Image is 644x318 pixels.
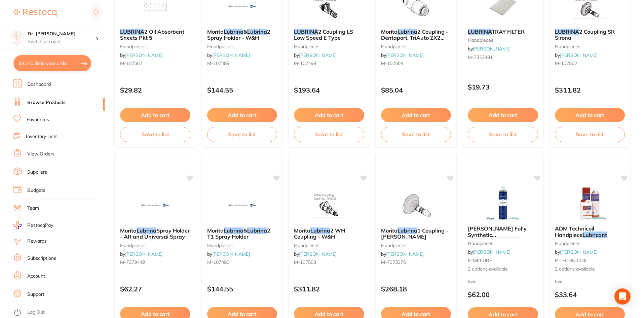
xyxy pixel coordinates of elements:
em: Lubrina [247,227,267,234]
a: Account [27,273,45,280]
span: [PERSON_NAME] Fully Synthetic Handpiece [468,225,527,244]
a: [PERSON_NAME] [473,249,510,255]
span: 2 Spray Holder - W&H [207,28,270,41]
span: by [207,251,250,257]
span: & [243,28,247,35]
a: [PERSON_NAME] [386,52,424,58]
span: by [468,249,510,255]
span: by [555,52,598,58]
span: by [468,46,510,52]
a: [PERSON_NAME] [125,251,163,257]
button: Save to list [468,127,538,142]
em: LUBRINA [120,28,144,35]
span: 2 T1 Spray Holder [207,227,270,240]
button: Add to cart [207,108,277,122]
span: by [555,249,598,255]
img: Dr. Kim Carr [10,31,24,44]
span: M-107489 [207,60,229,66]
p: $193.64 [294,86,364,94]
a: Favourites [27,116,49,123]
img: MK-dent Fully Synthetic Handpiece Lubricant [481,186,525,220]
span: M-7373449 [120,259,145,265]
span: M-7373481 [468,54,493,60]
p: $144.55 [207,86,277,94]
small: handpieces [468,241,538,246]
b: LUBRINA 2 Oil Absorbent Sheets Pkt 5 [120,29,190,41]
em: Lubrina [224,28,243,35]
button: Save to list [381,127,451,142]
button: Add to cart [381,108,451,122]
span: 2 Coupling LS Low Speed E Type [294,28,353,41]
b: Morita Lubrina 1 Coupling - Sirona Fitting [381,227,451,240]
span: 2 Coupling SR Sirona [555,28,615,41]
small: handpieces [294,44,364,49]
span: 2 Coupling - Dentaport, TriAuto ZX2 and TriAuto Mini [381,28,448,47]
span: ADM Technicoil Handpiece [555,225,594,238]
span: Morita [381,28,397,35]
b: LUBRINA 2 Coupling LS Low Speed E Type [294,29,364,41]
span: from [468,279,477,284]
em: LUBRINA [468,28,492,35]
p: $19.73 [468,83,538,91]
a: RestocqPay [13,221,53,229]
img: Morita Lubrina & Lubrina 2 T1 Spray Holder [220,188,264,222]
span: from [555,279,564,284]
span: by [381,251,424,257]
a: Suppliers [27,169,47,176]
p: Switch account [28,38,96,45]
button: Add to cart [120,108,190,122]
small: handpieces [381,44,451,49]
span: by [294,52,337,58]
span: Morita [120,227,137,234]
img: Morita Lubrina Spray Holder - AR and Universal Spray [133,188,177,222]
p: $144.55 [207,285,277,293]
p: $62.27 [120,285,190,293]
small: handpieces [294,243,364,248]
em: Lubrina [397,227,417,234]
em: Lubricant [582,232,607,238]
a: [PERSON_NAME] [560,249,598,255]
a: Support [27,291,44,298]
small: handpieces [207,243,277,248]
a: Rewards [27,238,47,245]
span: M-7373376 [381,259,406,265]
span: by [207,52,250,58]
b: LUBRINA 2 Coupling SR Sirona [555,29,625,41]
em: Lubrina [137,227,156,234]
em: Lubrina [247,28,267,35]
a: Restocq Logo [13,5,56,21]
span: M-107502 [555,60,577,66]
span: by [120,52,163,58]
a: Budgets [27,187,45,194]
small: handpieces [381,243,451,248]
p: $311.82 [555,86,625,94]
small: handpieces [207,44,277,49]
a: [PERSON_NAME] [125,52,163,58]
p: $62.00 [468,291,538,298]
em: LUBRINA [294,28,318,35]
b: LUBRINA TRAY FILTER [468,29,538,35]
a: Browse Products [27,99,66,106]
button: Log Out [13,307,103,318]
small: handpieces [120,243,190,248]
span: 2 options available [555,266,625,273]
em: Lubrina [224,227,243,234]
span: TRAY FILTER [492,28,525,35]
p: $33.64 [555,291,625,298]
b: Morita Lubrina Spray Holder - AR and Universal Spray [120,227,190,240]
span: by [294,251,337,257]
span: Morita [207,227,224,234]
small: handpieces [120,44,190,49]
span: 1 Coupling - [PERSON_NAME] [381,227,448,240]
img: ADM Technicoil Handpiece Lubricant [568,186,612,220]
a: Inventory Lists [26,133,58,140]
a: Dashboard [27,81,51,88]
p: $268.18 [381,285,451,293]
h4: Dr. Kim Carr [28,31,96,37]
b: Morita Lubrina & Lubrina 2 T1 Spray Holder [207,227,277,240]
a: [PERSON_NAME] [560,52,598,58]
span: P-MKLUBE [468,257,492,263]
a: [PERSON_NAME] [299,251,337,257]
span: by [381,52,424,58]
a: [PERSON_NAME] [473,46,510,52]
